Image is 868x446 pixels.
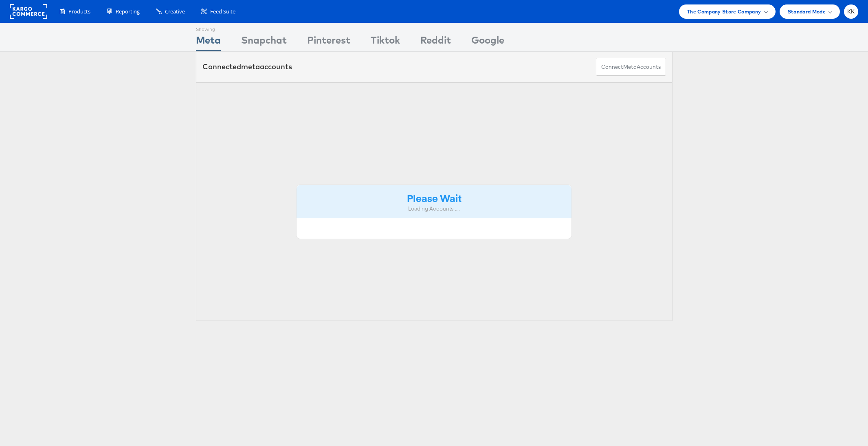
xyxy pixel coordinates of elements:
button: ConnectmetaAccounts [596,58,666,76]
div: Tiktok [371,33,400,51]
span: Standard Mode [788,7,826,16]
span: meta [623,63,637,71]
div: Connected accounts [202,62,292,72]
span: Products [68,8,90,15]
div: Pinterest [307,33,350,51]
div: Google [471,33,504,51]
span: Reporting [116,8,140,15]
div: Loading Accounts .... [303,205,566,213]
span: The Company Store Company [687,7,761,16]
div: Reddit [420,33,451,51]
span: Feed Suite [210,8,235,15]
span: KK [847,9,855,14]
span: meta [241,62,260,71]
div: Showing [196,23,221,33]
div: Snapchat [241,33,287,51]
strong: Please Wait [407,191,461,204]
span: Creative [165,8,185,15]
div: Meta [196,33,221,51]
